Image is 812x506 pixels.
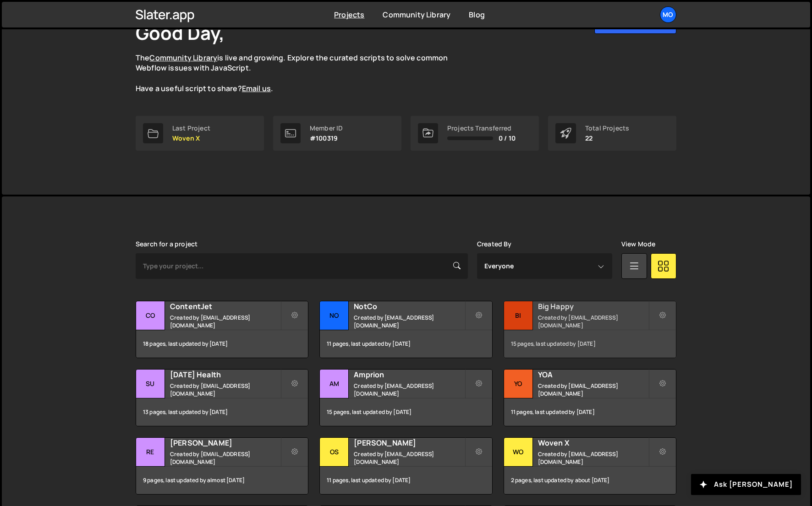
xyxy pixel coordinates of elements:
[660,6,676,23] a: Mo
[320,301,349,330] div: No
[538,314,648,329] small: Created by [EMAIL_ADDRESS][DOMAIN_NAME]
[170,382,280,397] small: Created by [EMAIL_ADDRESS][DOMAIN_NAME]
[354,438,464,448] h2: [PERSON_NAME]
[538,370,648,380] h2: YOA
[136,398,308,426] div: 13 pages, last updated by [DATE]
[172,135,210,142] p: Woven X
[136,20,225,45] h1: Good Day,
[469,10,485,20] a: Blog
[354,370,464,380] h2: Amprion
[504,438,533,467] div: Wo
[170,301,280,311] h2: ContentJet
[172,125,210,132] div: Last Project
[136,330,308,358] div: 18 pages, last updated by [DATE]
[504,437,676,495] a: Wo Woven X Created by [EMAIL_ADDRESS][DOMAIN_NAME] 2 pages, last updated by about [DATE]
[504,467,676,494] div: 2 pages, last updated by about [DATE]
[538,438,648,448] h2: Woven X
[477,240,512,248] label: Created By
[447,125,516,132] div: Projects Transferred
[136,116,264,151] a: Last Project Woven X
[504,369,676,426] a: YO YOA Created by [EMAIL_ADDRESS][DOMAIN_NAME] 11 pages, last updated by [DATE]
[621,240,655,248] label: View Mode
[170,314,280,329] small: Created by [EMAIL_ADDRESS][DOMAIN_NAME]
[136,240,198,248] label: Search for a project
[354,301,464,311] h2: NotCo
[320,330,492,358] div: 11 pages, last updated by [DATE]
[504,301,676,358] a: Bi Big Happy Created by [EMAIL_ADDRESS][DOMAIN_NAME] 15 pages, last updated by [DATE]
[504,330,676,358] div: 15 pages, last updated by [DATE]
[319,301,492,358] a: No NotCo Created by [EMAIL_ADDRESS][DOMAIN_NAME] 11 pages, last updated by [DATE]
[504,370,533,398] div: YO
[320,467,492,494] div: 11 pages, last updated by [DATE]
[354,382,464,397] small: Created by [EMAIL_ADDRESS][DOMAIN_NAME]
[149,53,217,63] a: Community Library
[170,370,280,380] h2: [DATE] Health
[136,370,165,398] div: Su
[320,438,349,467] div: Os
[504,398,676,426] div: 11 pages, last updated by [DATE]
[136,53,466,94] p: The is live and growing. Explore the curated scripts to solve common Webflow issues with JavaScri...
[319,437,492,495] a: Os [PERSON_NAME] Created by [EMAIL_ADDRESS][DOMAIN_NAME] 11 pages, last updated by [DATE]
[170,450,280,466] small: Created by [EMAIL_ADDRESS][DOMAIN_NAME]
[538,450,648,466] small: Created by [EMAIL_ADDRESS][DOMAIN_NAME]
[538,301,648,311] h2: Big Happy
[320,398,492,426] div: 15 pages, last updated by [DATE]
[136,438,165,467] div: Re
[170,438,280,448] h2: [PERSON_NAME]
[585,135,629,142] p: 22
[320,370,349,398] div: Am
[310,135,343,142] p: #100319
[354,450,464,466] small: Created by [EMAIL_ADDRESS][DOMAIN_NAME]
[585,125,629,132] div: Total Projects
[242,83,271,93] a: Email us
[136,369,308,426] a: Su [DATE] Health Created by [EMAIL_ADDRESS][DOMAIN_NAME] 13 pages, last updated by [DATE]
[136,437,308,495] a: Re [PERSON_NAME] Created by [EMAIL_ADDRESS][DOMAIN_NAME] 9 pages, last updated by almost [DATE]
[354,314,464,329] small: Created by [EMAIL_ADDRESS][DOMAIN_NAME]
[504,301,533,330] div: Bi
[691,474,801,495] button: Ask [PERSON_NAME]
[136,467,308,494] div: 9 pages, last updated by almost [DATE]
[319,369,492,426] a: Am Amprion Created by [EMAIL_ADDRESS][DOMAIN_NAME] 15 pages, last updated by [DATE]
[334,10,364,20] a: Projects
[136,301,165,330] div: Co
[383,10,450,20] a: Community Library
[310,125,343,132] div: Member ID
[538,382,648,397] small: Created by [EMAIL_ADDRESS][DOMAIN_NAME]
[499,135,516,142] span: 0 / 10
[136,253,468,279] input: Type your project...
[136,301,308,358] a: Co ContentJet Created by [EMAIL_ADDRESS][DOMAIN_NAME] 18 pages, last updated by [DATE]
